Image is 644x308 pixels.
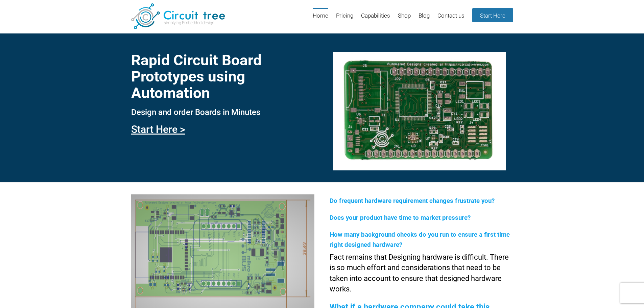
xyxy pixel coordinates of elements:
[330,214,471,221] span: Does your product have time to market pressure?
[437,8,464,30] a: Contact us
[131,123,185,135] a: Start Here >
[131,108,314,117] h3: Design and order Boards in Minutes
[330,231,510,248] span: How many background checks do you run to ensure a first time right designed hardware?
[330,252,513,294] p: Fact remains that Designing hardware is difficult. There is so much effort and considerations tha...
[398,8,411,30] a: Shop
[131,52,314,101] h1: Rapid Circuit Board Prototypes using Automation
[131,3,225,29] img: Circuit Tree
[472,8,513,22] a: Start Here
[419,8,430,30] a: Blog
[336,8,353,30] a: Pricing
[313,8,328,30] a: Home
[361,8,390,30] a: Capabilities
[330,197,495,205] span: Do frequent hardware requirement changes frustrate you?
